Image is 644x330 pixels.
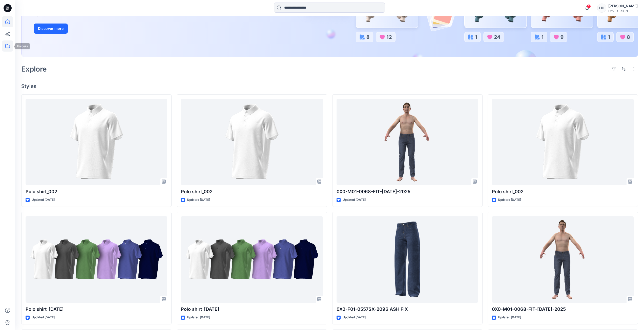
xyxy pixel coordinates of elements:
[187,315,210,320] p: Updated [DATE]
[21,83,638,89] h4: Styles
[26,188,167,195] p: Polo shirt_002
[337,188,478,195] p: 0X0-M01-0068-FIT-[DATE]-2025
[608,9,638,13] div: Evo LAB SGN
[492,188,634,195] p: Polo shirt_002
[34,24,68,34] button: Discover more
[337,216,478,303] a: 0X0-F01-0557SX-2096 ASH FIX
[32,197,55,203] p: Updated [DATE]
[32,315,55,320] p: Updated [DATE]
[498,315,521,320] p: Updated [DATE]
[343,315,366,320] p: Updated [DATE]
[26,216,167,303] a: Polo shirt_11Sep2025
[181,216,323,303] a: Polo shirt_11Sep2025
[181,306,323,313] p: Polo shirt_[DATE]
[492,99,634,185] a: Polo shirt_002
[492,216,634,303] a: 0X0-M01-0068-FIT-JUL-2025
[587,4,591,8] span: 1
[343,197,366,203] p: Updated [DATE]
[34,24,148,34] a: Discover more
[26,306,167,313] p: Polo shirt_[DATE]
[498,197,521,203] p: Updated [DATE]
[492,306,634,313] p: 0X0-M01-0068-FIT-[DATE]-2025
[608,3,638,9] div: [PERSON_NAME]
[337,99,478,185] a: 0X0-M01-0068-FIT-JUL-2025
[181,188,323,195] p: Polo shirt_002
[21,65,47,73] h2: Explore
[187,197,210,203] p: Updated [DATE]
[597,4,606,13] div: HH
[181,99,323,185] a: Polo shirt_002
[26,99,167,185] a: Polo shirt_002
[337,306,478,313] p: 0X0-F01-0557SX-2096 ASH FIX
